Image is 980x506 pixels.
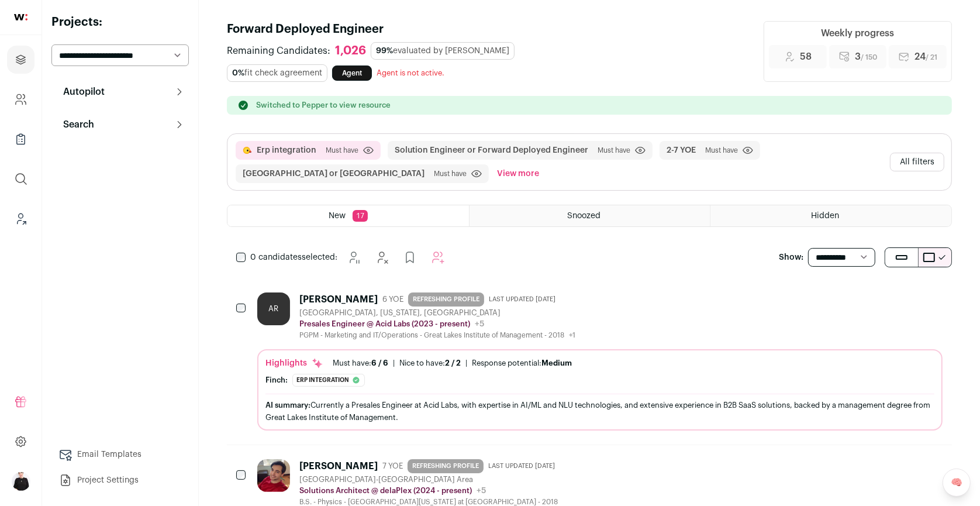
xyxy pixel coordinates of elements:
a: Email Templates [51,443,189,466]
a: AR [PERSON_NAME] 6 YOE REFRESHING PROFILE Last updated [DATE] [GEOGRAPHIC_DATA], [US_STATE], [GEO... [257,292,943,431]
div: Response potential: [472,359,572,368]
div: evaluated by [PERSON_NAME] [371,42,515,60]
span: Remaining Candidates: [227,44,330,58]
button: Search [51,113,189,136]
p: Solutions Architect @ delaPlex (2024 - present) [299,486,472,495]
div: [PERSON_NAME] [299,460,378,472]
a: Project Settings [51,469,189,492]
span: AI summary: [265,401,310,409]
span: / 150 [861,54,877,61]
span: REFRESHING PROFILE [408,292,484,307]
a: Snoozed [470,205,710,226]
span: Medium [541,359,572,367]
div: Weekly progress [821,26,894,40]
img: wellfound-shorthand-0d5821cbd27db2630d0214b213865d53afaa358527fdda9d0ea32b1df1b89c2c.svg [14,14,27,20]
div: Highlights [265,357,323,369]
span: 58 [800,50,812,64]
span: 0 candidates [250,253,302,261]
button: 2-7 YOE [667,144,696,156]
span: New [329,212,346,220]
a: Company Lists [7,125,34,153]
img: 9240684-medium_jpg [12,472,30,491]
button: View more [495,164,541,183]
div: 1,026 [335,44,366,58]
span: 24 [915,50,937,64]
p: Autopilot [56,85,105,99]
button: Erp integration [257,144,316,156]
p: Show: [779,252,803,263]
p: Search [56,118,94,132]
div: Erp integration [292,374,365,387]
button: All filters [890,153,944,171]
button: Solution Engineer or Forward Deployed Engineer [395,144,588,156]
div: [GEOGRAPHIC_DATA]-[GEOGRAPHIC_DATA] Area [299,475,560,484]
span: +5 [477,487,486,495]
span: 17 [353,210,368,222]
img: e576ed4c8b9af88f088ecf7169e64e1e5b66a5d699e38d45325ac056d9cd0683.jpg [257,459,290,492]
span: Hidden [811,212,839,220]
button: Autopilot [51,80,189,104]
p: Switched to Pepper to view resource [256,101,391,110]
span: +5 [475,320,484,328]
div: Nice to have: [399,359,461,368]
div: PGPM - Marketing and IT/Operations - Great Lakes Institute of Management - 2018 [299,331,575,340]
span: 2 / 2 [445,359,461,367]
span: Last updated [DATE] [489,295,555,304]
span: +1 [569,332,575,339]
div: Finch: [265,376,288,385]
span: / 21 [926,54,937,61]
div: [PERSON_NAME] [299,294,378,305]
span: Must have [326,146,358,155]
span: 3 [855,50,877,64]
p: Presales Engineer @ Acid Labs (2023 - present) [299,319,470,329]
div: AR [257,292,290,325]
span: selected: [250,252,337,263]
div: fit check agreement [227,64,327,82]
a: Projects [7,46,34,74]
span: Snoozed [567,212,601,220]
span: REFRESHING PROFILE [408,459,484,473]
span: Agent is not active. [377,69,444,77]
span: 7 YOE [382,462,403,471]
div: [GEOGRAPHIC_DATA], [US_STATE], [GEOGRAPHIC_DATA] [299,308,575,318]
span: 6 / 6 [371,359,388,367]
span: 0% [232,69,244,77]
span: Must have [705,146,738,155]
div: Currently a Presales Engineer at Acid Labs, with expertise in AI/ML and NLU technologies, and ext... [265,399,934,424]
a: Hidden [710,205,951,226]
span: 6 YOE [382,295,403,304]
a: Company and ATS Settings [7,85,34,113]
h2: Projects: [51,14,189,30]
ul: | | [333,359,572,368]
a: Agent [332,66,372,81]
div: Must have: [333,359,388,368]
span: Must have [434,169,467,178]
span: Must have [598,146,630,155]
button: [GEOGRAPHIC_DATA] or [GEOGRAPHIC_DATA] [243,168,425,180]
span: Last updated [DATE] [488,462,555,471]
span: 99% [376,47,393,55]
button: Open dropdown [12,472,30,491]
a: 🧠 [943,469,971,497]
h1: Forward Deployed Engineer [227,21,750,37]
a: Leads (Backoffice) [7,205,34,233]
